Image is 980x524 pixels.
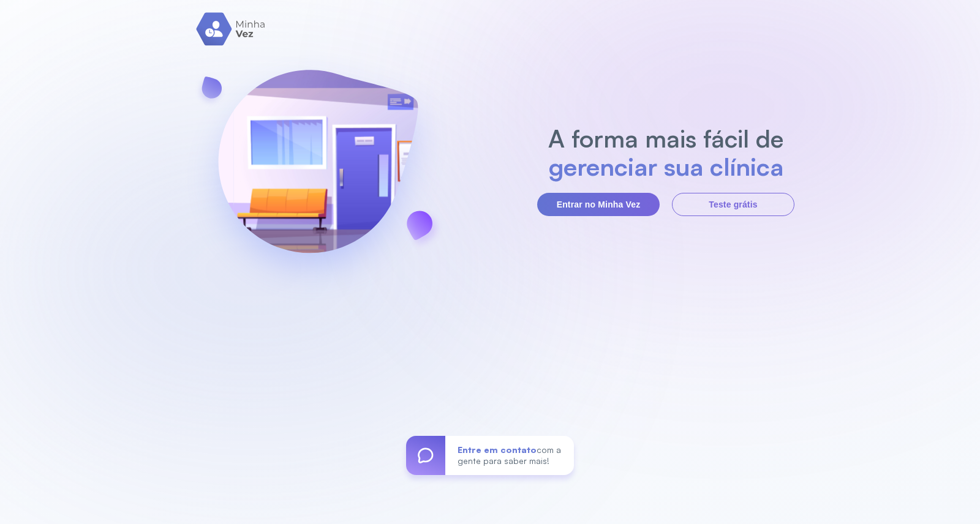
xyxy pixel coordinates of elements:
div: com a gente para saber mais! [445,436,574,475]
span: Entre em contato [458,444,537,455]
img: logo.svg [196,12,266,46]
h2: A forma mais fácil de [542,124,790,152]
button: Teste grátis [672,193,794,216]
button: Entrar no Minha Vez [537,193,660,216]
img: banner-login.svg [186,37,450,304]
a: Entre em contatocom a gente para saber mais! [406,436,574,475]
h2: gerenciar sua clínica [542,152,790,181]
